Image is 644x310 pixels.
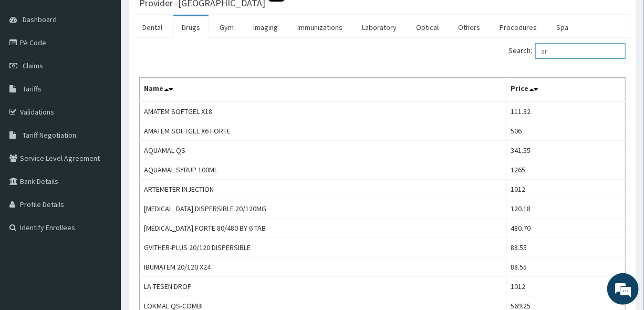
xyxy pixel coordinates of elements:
[140,257,507,277] td: IBUMATEM 20/120 X24
[140,141,507,160] td: AQUAMAL QS
[211,16,242,38] a: Gym
[506,141,625,160] td: 341.55
[140,121,507,141] td: AMATEM SOFTGEL X6 FORTE
[23,61,43,70] span: Claims
[140,160,507,180] td: AQUAMAL SYRUP 100ML
[506,257,625,277] td: 88.55
[506,219,625,238] td: 480.70
[245,16,286,38] a: Imaging
[140,219,507,238] td: [MEDICAL_DATA] FORTE 80/480 BY 6 TAB
[140,277,507,296] td: LA-TESEN DROP
[140,180,507,199] td: ARTEMETER INJECTION
[140,78,507,102] th: Name
[354,16,405,38] a: Laboratory
[23,130,76,140] span: Tariff Negotiation
[506,238,625,257] td: 88.55
[408,16,447,38] a: Optical
[140,199,507,219] td: [MEDICAL_DATA] DISPERSIBLE 20/120MG
[506,199,625,219] td: 120.18
[535,43,626,59] input: Search:
[61,90,145,196] span: We're online!
[289,16,351,38] a: Immunizations
[548,16,577,38] a: Spa
[506,180,625,199] td: 1012
[134,16,171,38] a: Dental
[506,78,625,102] th: Price
[23,15,57,24] span: Dashboard
[23,84,41,94] span: Tariffs
[55,59,176,73] div: Chat with us now
[140,238,507,257] td: GVITHER-PLUS 20/120 DISPERSIBLE
[140,101,507,121] td: AMATEM SOFTGEL X18
[506,160,625,180] td: 1265
[506,277,625,296] td: 1012
[173,16,209,38] a: Drugs
[508,43,626,59] label: Search:
[506,101,625,121] td: 111.32
[19,53,43,79] img: d_794563401_company_1708531726252_794563401
[172,5,198,30] div: Minimize live chat window
[450,16,489,38] a: Others
[5,202,200,239] textarea: Type your message and hit 'Enter'
[506,121,625,141] td: 506
[491,16,545,38] a: Procedures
